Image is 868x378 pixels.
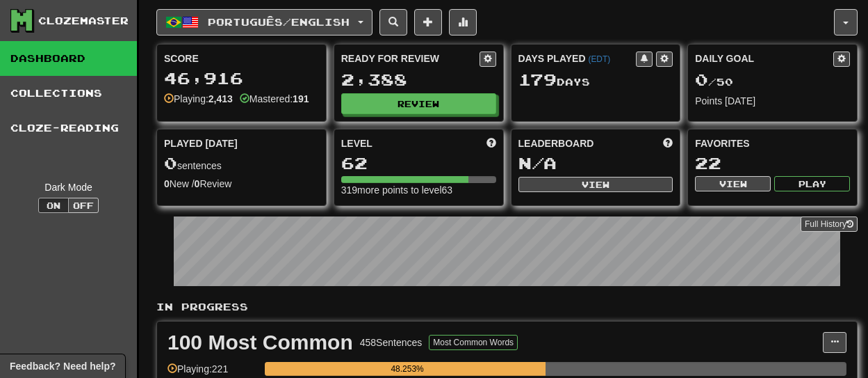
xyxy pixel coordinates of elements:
[164,52,319,65] div: Score
[449,9,477,36] button: More stats
[208,16,350,28] span: Português / English
[588,54,610,64] a: (EDT)
[695,52,833,67] div: Daily Goal
[341,93,496,114] button: Review
[695,70,708,89] span: 0
[341,52,480,65] div: Ready for Review
[663,136,673,150] span: This week in points, UTC
[774,176,850,191] button: Play
[156,300,858,314] p: In Progress
[518,136,594,150] span: Leaderboard
[518,52,637,65] div: Days Played
[10,359,115,373] span: Open feedback widget
[240,92,309,106] div: Mastered:
[695,136,850,150] div: Favorites
[164,70,319,87] div: 46,916
[164,92,233,106] div: Playing:
[341,71,496,88] div: 2,388
[167,332,353,353] div: 100 Most Common
[164,155,319,173] div: sentences
[164,136,238,150] span: Played [DATE]
[38,14,129,28] div: Clozemaster
[360,336,423,349] div: 458 Sentences
[695,94,850,108] div: Points [DATE]
[341,183,496,197] div: 319 more points to level 63
[695,155,850,172] div: 22
[10,180,126,194] div: Dark Mode
[341,136,372,150] span: Level
[486,136,496,150] span: Score more points to level up
[518,177,673,192] button: View
[156,9,372,36] button: Português/English
[164,178,170,189] strong: 0
[379,9,407,36] button: Search sentences
[208,93,233,104] strong: 2,413
[518,70,557,89] span: 179
[801,216,858,232] a: Full History
[293,93,309,104] strong: 191
[195,178,200,189] strong: 0
[414,9,442,36] button: Add sentence to collection
[695,176,771,191] button: View
[164,177,319,191] div: New / Review
[38,198,69,213] button: On
[341,155,496,172] div: 62
[518,71,673,89] div: Day s
[269,362,546,376] div: 48.253%
[518,153,557,173] span: N/A
[429,335,518,350] button: Most Common Words
[695,76,733,88] span: / 50
[164,153,177,173] span: 0
[68,198,99,213] button: Off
